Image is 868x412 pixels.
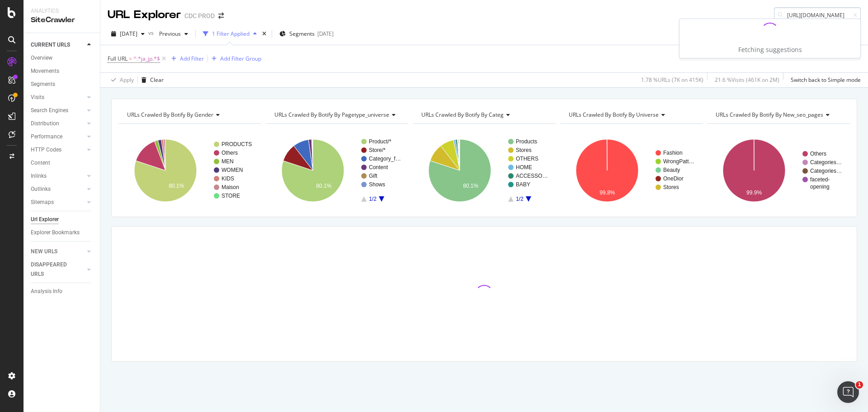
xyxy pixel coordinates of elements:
text: Category_f… [369,156,401,162]
a: Search Engines [31,106,85,115]
div: CDC PROD [184,11,215,20]
a: Performance [31,132,85,142]
div: Segments [31,80,55,89]
div: DISAPPEARED URLS [31,260,76,279]
div: Add Filter Group [220,55,261,62]
a: Movements [31,66,94,76]
iframe: Intercom live chat [837,381,859,403]
text: 99.9% [746,189,762,196]
span: URLs Crawled By Botify By categ [421,111,504,118]
div: times [260,29,268,38]
span: 1 [856,381,863,388]
text: Fashion [663,150,683,156]
div: Analytics [31,7,93,15]
div: Explorer Bookmarks [31,228,80,237]
h4: URLs Crawled By Botify By new_seo_pages [714,108,842,122]
text: Categories… [810,159,842,166]
span: URLs Crawled By Botify By new_seo_pages [716,111,823,118]
div: Movements [31,66,59,76]
a: Url Explorer [31,215,94,224]
svg: A chart. [560,131,703,210]
div: Distribution [31,119,59,128]
button: Apply [108,73,134,87]
a: Segments [31,80,94,89]
a: Inlinks [31,171,85,181]
div: HTTP Codes [31,145,61,155]
svg: A chart. [266,131,409,210]
h4: URLs Crawled By Botify By categ [420,108,547,122]
h4: URLs Crawled By Botify By pagetype_universe [273,108,403,122]
text: MEN [222,158,234,165]
button: Clear [138,73,164,87]
text: Categories… [810,168,842,174]
span: = [129,55,132,62]
input: Find a URL [774,7,861,23]
h4: URLs Crawled By Botify By gender [125,108,253,122]
text: Shows [369,181,385,188]
span: URLs Crawled By Botify By universe [569,111,659,118]
text: Content [369,164,388,170]
text: WrongPatt… [663,158,694,165]
svg: A chart. [413,131,556,210]
div: 21.6 % Visits ( 461K on 2M ) [715,76,779,84]
text: ACCESSO… [516,173,548,179]
div: Content [31,158,50,168]
button: Add Filter [168,53,204,64]
text: Products [516,138,537,145]
text: Gift [369,173,377,179]
text: Stores [663,184,679,190]
div: Inlinks [31,171,47,181]
text: Others [810,151,826,157]
text: PRODUCTS [222,141,252,147]
div: 1 Filter Applied [212,30,250,38]
span: Segments [289,30,315,38]
a: CURRENT URLS [31,40,85,50]
div: URL Explorer [108,7,181,23]
div: Search Engines [31,106,68,115]
div: Clear [150,76,164,84]
a: HTTP Codes [31,145,85,155]
button: [DATE] [108,27,148,41]
text: Others [222,150,238,156]
span: URLs Crawled By Botify By gender [127,111,213,118]
text: Maison [222,184,239,190]
div: arrow-right-arrow-left [218,13,224,19]
text: 80.1% [169,183,184,189]
div: Fetching suggestions [738,45,802,54]
span: 2025 Sep. 26th [120,30,137,38]
text: OTHERS [516,156,538,162]
button: Switch back to Simple mode [787,73,861,87]
text: 1/2 [369,196,377,202]
text: HOME [516,164,532,170]
a: Visits [31,93,85,102]
text: 99.8% [599,189,615,196]
a: Analysis Info [31,287,94,296]
div: Visits [31,93,44,102]
div: CURRENT URLS [31,40,70,50]
div: SiteCrawler [31,15,93,25]
svg: A chart. [118,131,261,210]
div: Performance [31,132,62,142]
text: Stores [516,147,532,153]
svg: A chart. [707,131,850,210]
text: 1/2 [516,196,524,202]
text: BABY [516,181,530,188]
span: ^.*ja_jp.*$ [133,52,160,65]
text: OneDior [663,175,684,182]
a: Outlinks [31,185,85,194]
a: Content [31,158,94,168]
text: WOMEN [222,167,243,173]
button: Previous [156,27,192,41]
a: NEW URLS [31,247,85,256]
span: Previous [156,30,181,38]
text: 80.1% [463,183,478,189]
text: faceted- [810,176,830,183]
text: Product/* [369,138,392,145]
span: URLs Crawled By Botify By pagetype_universe [274,111,389,118]
div: Sitemaps [31,198,54,207]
